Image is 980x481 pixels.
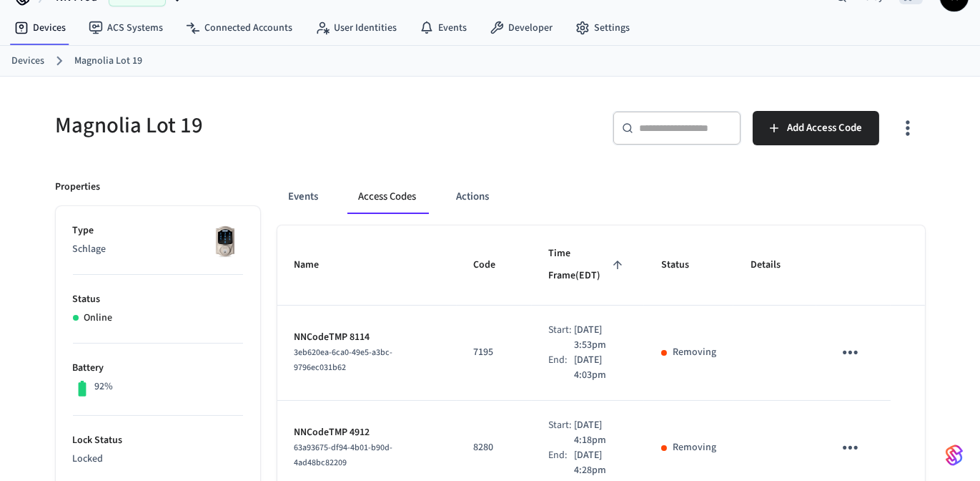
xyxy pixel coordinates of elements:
p: NNCodeTMP 8114 [295,330,440,345]
div: Start: [549,418,575,448]
span: Add Access Code [787,119,862,137]
span: 63a93675-df94-4b01-b90d-4ad48bc82209 [295,442,393,469]
span: Details [751,254,799,276]
a: Developer [478,15,564,41]
a: ACS Systems [77,15,174,41]
a: Connected Accounts [174,15,304,41]
p: Locked [73,452,243,467]
p: [DATE] 3:53pm [574,323,627,353]
p: 92% [94,379,113,394]
p: Schlage [73,242,243,257]
p: Lock Status [73,433,243,448]
p: Battery [73,361,243,376]
img: SeamLogoGradient.69752ec5.svg [946,444,963,467]
a: Devices [11,54,44,69]
p: Type [73,223,243,238]
a: Settings [564,15,641,41]
div: ant example [277,180,925,214]
span: Name [295,254,338,276]
div: End: [549,448,575,478]
div: Start: [549,323,575,353]
button: Add Access Code [753,111,879,145]
p: NNCodeTMP 4912 [295,425,440,440]
a: Devices [3,15,77,41]
img: Schlage Sense Smart Deadbolt with Camelot Trim, Front [207,223,243,259]
a: User Identities [304,15,408,41]
span: Code [474,254,515,276]
div: End: [549,353,575,383]
a: Events [408,15,478,41]
p: [DATE] 4:28pm [574,448,627,478]
a: Magnolia Lot 19 [74,54,142,69]
p: Online [84,311,113,326]
h5: Magnolia Lot 19 [56,111,482,140]
p: [DATE] 4:18pm [574,418,627,448]
button: Access Codes [347,180,428,214]
p: Status [73,292,243,307]
button: Actions [445,180,501,214]
span: 3eb620ea-6ca0-49e5-a3bc-9796ec031b62 [295,346,393,374]
p: 7195 [474,345,515,360]
button: Events [277,180,330,214]
span: Time Frame(EDT) [549,243,628,288]
p: Removing [673,440,716,455]
span: Status [661,254,708,276]
p: Removing [673,345,716,360]
p: [DATE] 4:03pm [574,353,627,383]
p: Properties [56,180,101,195]
p: 8280 [474,440,515,455]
